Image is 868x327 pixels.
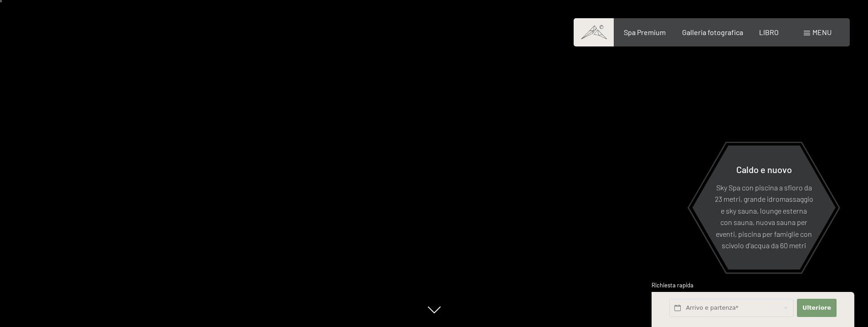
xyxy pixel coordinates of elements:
a: Caldo e nuovo Sky Spa con piscina a sfioro da 23 metri, grande idromassaggio e sky sauna, lounge ... [692,145,836,270]
font: Sky Spa con piscina a sfioro da 23 metri, grande idromassaggio e sky sauna, lounge esterna con sa... [715,183,813,250]
button: Ulteriore [797,299,836,317]
font: menu [812,28,832,36]
a: LIBRO [759,28,779,36]
font: Caldo e nuovo [736,163,792,174]
font: Ulteriore [802,304,831,311]
a: Spa Premium [624,28,666,36]
a: Galleria fotografica [682,28,743,36]
font: Richiesta rapida [652,281,693,289]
